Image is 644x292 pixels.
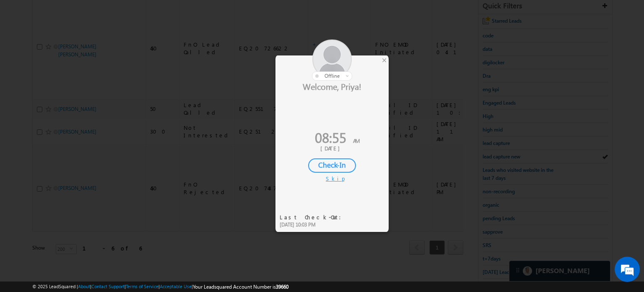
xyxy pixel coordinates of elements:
[280,213,346,221] div: Last Check-Out:
[160,284,192,289] a: Acceptable Use
[315,128,346,147] span: 08:55
[14,44,35,55] img: d_60004797649_company_0_60004797649
[325,73,340,79] span: offline
[280,221,346,229] div: [DATE] 10:03 PM
[276,284,288,290] span: 39660
[32,283,288,291] span: © 2025 LeadSquared | | | | |
[78,284,90,289] a: About
[138,4,158,24] div: Minimize live chat window
[193,284,288,290] span: Your Leadsquared Account Number is
[282,145,382,152] div: [DATE]
[44,44,141,55] div: Leave a message
[380,55,389,65] div: ×
[11,78,153,221] textarea: Type your message and click 'Submit'
[123,229,152,240] em: Submit
[326,175,338,182] div: Skip
[275,81,389,92] div: Welcome, Priya!
[91,284,125,289] a: Contact Support
[126,284,158,289] a: Terms of Service
[353,137,360,144] span: AM
[308,158,356,173] div: Check-In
